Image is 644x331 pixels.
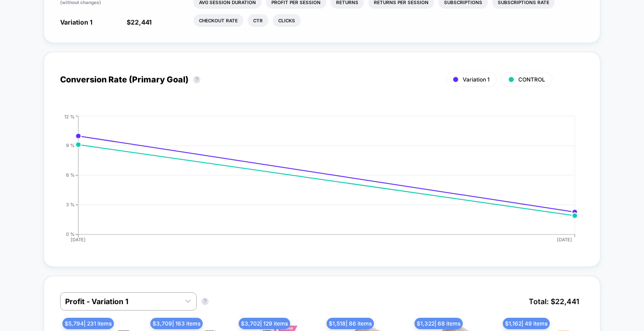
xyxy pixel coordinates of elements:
tspan: 6 % [66,172,75,178]
span: $ 1,322 | 68 items [414,318,463,329]
span: $ 1,162 | 49 items [503,318,550,329]
span: $ [127,18,152,26]
span: $ 3,709 | 163 items [150,318,203,329]
button: ? [201,298,209,305]
span: $ 5,794 | 231 items [62,318,114,329]
span: $ 1,518 | 86 items [327,318,374,329]
tspan: 0 % [66,231,75,237]
tspan: 3 % [66,202,75,207]
tspan: [DATE] [557,237,572,242]
span: CONTROL [518,76,545,83]
li: Ctr [248,14,268,27]
span: 22,441 [131,18,152,26]
tspan: 9 % [66,143,75,148]
li: Clicks [273,14,301,27]
span: $ 3,702 | 129 items [239,318,290,329]
span: Total: $ 22,441 [524,292,584,311]
tspan: [DATE] [71,237,86,242]
span: Variation 1 [463,76,490,83]
span: Variation 1 [60,18,92,26]
button: ? [193,76,200,83]
div: CONVERSION_RATE [51,114,575,250]
tspan: 12 % [64,113,75,119]
li: Checkout Rate [194,14,243,27]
